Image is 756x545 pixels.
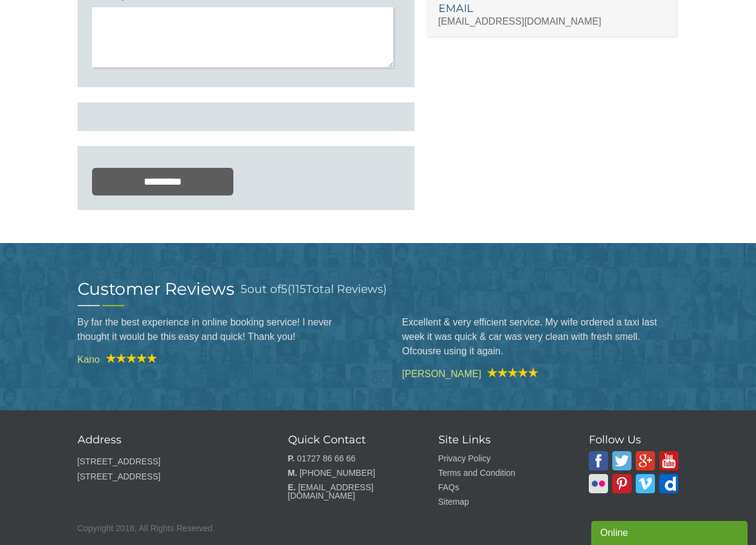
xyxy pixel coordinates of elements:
img: A1 Taxis [589,451,608,470]
h3: Address [78,434,258,445]
a: [PHONE_NUMBER] [300,468,375,478]
iframe: chat widget [591,519,750,545]
span: 5 [241,282,247,296]
span: 5 [281,282,287,296]
h2: Customer Reviews [78,280,235,297]
p: [STREET_ADDRESS] [STREET_ADDRESS] [78,454,258,484]
img: A1 Taxis Review [100,353,157,363]
a: [EMAIL_ADDRESS][DOMAIN_NAME] [438,16,601,26]
cite: [PERSON_NAME] [402,368,679,379]
h3: EMAIL [438,3,665,14]
strong: M. [288,468,298,478]
a: [EMAIL_ADDRESS][DOMAIN_NAME] [288,482,373,500]
a: Sitemap [438,497,469,507]
h3: Quick Contact [288,434,408,445]
img: A1 Taxis Review [481,368,538,377]
strong: E. [288,482,296,492]
a: FAQs [438,482,459,492]
blockquote: Excellent & very efficient service. My wife ordered a taxi last week it was quick & car was very ... [402,306,679,368]
cite: Kano [78,353,354,365]
span: 115 [291,282,306,296]
p: Copyright 2018, All Rights Reserved. [78,521,679,536]
a: Terms and Condition [438,468,515,478]
a: 01727 86 66 66 [297,454,355,463]
a: Privacy Policy [438,454,491,463]
h3: Follow Us [589,434,679,445]
blockquote: By far the best experience in online booking service! I never thought it would be this easy and q... [78,306,354,353]
strong: P. [288,454,295,463]
h3: out of ( Total Reviews) [241,280,387,298]
h3: Site Links [438,434,559,445]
